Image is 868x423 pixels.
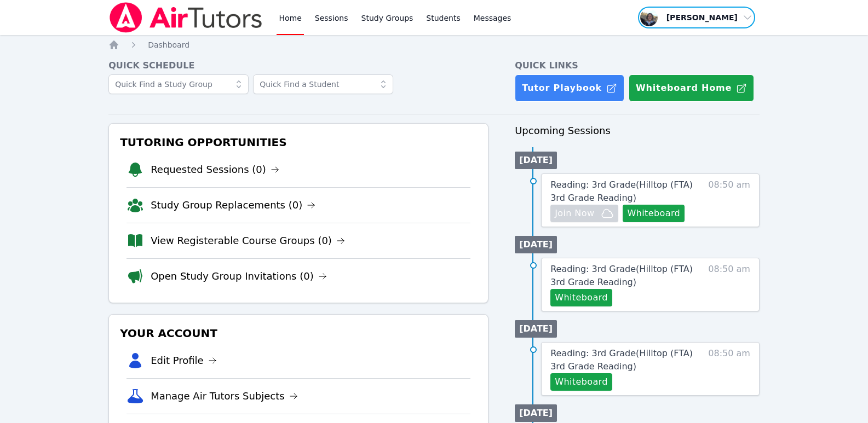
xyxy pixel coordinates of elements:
[550,264,693,287] span: Reading: 3rd Grade ( Hilltop (FTA) 3rd Grade Reading )
[515,152,557,169] li: [DATE]
[118,132,479,152] h3: Tutoring Opportunities
[550,348,693,372] span: Reading: 3rd Grade ( Hilltop (FTA) 3rd Grade Reading )
[550,289,612,306] button: Whiteboard
[515,59,760,72] h4: Quick Links
[148,40,189,49] span: Dashboard
[623,205,685,222] button: Whiteboard
[629,74,754,102] button: Whiteboard Home
[108,39,760,50] nav: Breadcrumb
[550,179,693,203] span: Reading: 3rd Grade ( Hilltop (FTA) 3rd Grade Reading )
[515,236,557,253] li: [DATE]
[708,263,750,306] span: 08:50 am
[253,74,393,94] input: Quick Find a Student
[550,347,700,373] a: Reading: 3rd Grade(Hilltop (FTA) 3rd Grade Reading)
[550,263,700,289] a: Reading: 3rd Grade(Hilltop (FTA) 3rd Grade Reading)
[515,74,624,102] a: Tutor Playbook
[708,347,750,391] span: 08:50 am
[151,353,217,368] a: Edit Profile
[550,178,700,205] a: Reading: 3rd Grade(Hilltop (FTA) 3rd Grade Reading)
[708,178,750,222] span: 08:50 am
[148,39,189,50] a: Dashboard
[550,373,612,391] button: Whiteboard
[515,123,760,138] h3: Upcoming Sessions
[474,13,511,24] span: Messages
[151,389,298,404] a: Manage Air Tutors Subjects
[555,207,594,220] span: Join Now
[151,162,279,177] a: Requested Sessions (0)
[151,269,327,284] a: Open Study Group Invitations (0)
[151,198,315,213] a: Study Group Replacements (0)
[118,323,479,343] h3: Your Account
[515,404,557,422] li: [DATE]
[108,74,249,94] input: Quick Find a Study Group
[108,2,263,33] img: Air Tutors
[550,205,618,222] button: Join Now
[108,59,488,72] h4: Quick Schedule
[151,233,345,248] a: View Registerable Course Groups (0)
[515,320,557,338] li: [DATE]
